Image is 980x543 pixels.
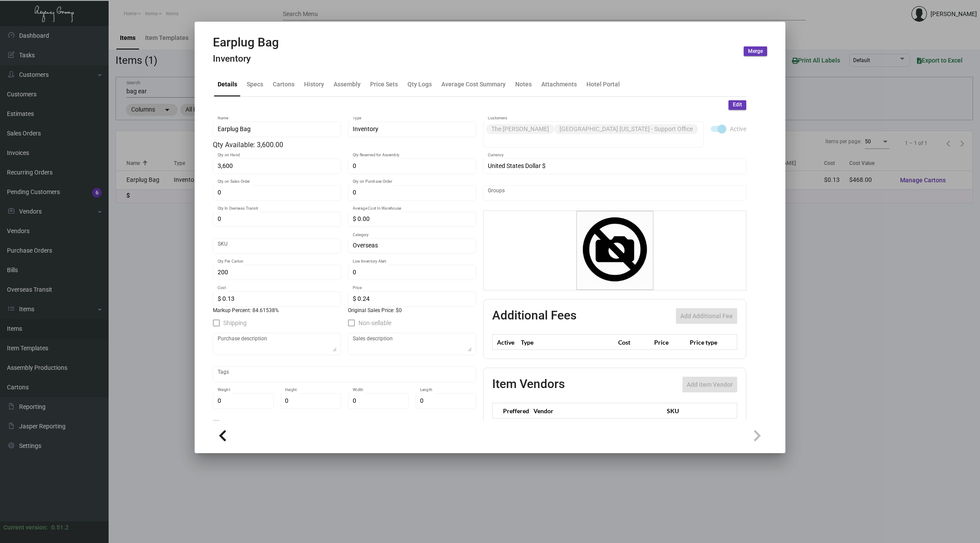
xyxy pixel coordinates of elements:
div: Qty Available: 3,600.00 [213,140,476,150]
span: Merge [748,48,763,55]
th: Type [519,335,616,350]
div: Hotel Portal [586,80,620,89]
div: Average Cost Summary [441,80,506,89]
th: Preffered [493,403,530,418]
button: Merge [744,46,767,56]
span: Tax is active [308,418,341,429]
button: Add Additional Fee [676,308,737,324]
div: Details [218,80,237,89]
span: Shipping [223,318,247,328]
h4: Inventory [213,53,279,64]
h2: Item Vendors [492,377,565,392]
span: Add Additional Fee [680,313,733,319]
span: Is Service [223,418,248,429]
div: Notes [515,80,532,89]
button: Add item Vendor [682,377,737,392]
input: Add new.. [488,190,742,197]
div: Qty Logs [407,80,432,89]
span: Add item Vendor [687,381,733,388]
th: Cost [616,335,652,350]
div: History [304,80,324,89]
span: Active [730,124,746,134]
mat-chip: The [PERSON_NAME] [486,124,554,134]
div: Current version: [3,523,48,532]
mat-chip: [GEOGRAPHIC_DATA] [US_STATE] - Support Office [554,124,698,134]
th: Vendor [529,403,662,418]
div: Specs [247,80,263,89]
button: Edit [728,100,746,110]
h2: Earplug Bag [213,35,279,50]
div: 0.51.2 [51,523,69,532]
input: Add new.. [488,136,699,143]
th: Price [652,335,688,350]
th: Active [493,335,519,350]
span: Edit [733,101,742,109]
h2: Additional Fees [492,308,576,324]
th: SKU [662,403,737,418]
div: Price Sets [370,80,398,89]
span: Non-sellable [358,318,391,328]
div: Cartons [273,80,295,89]
th: Price type [688,335,727,350]
div: Assembly [334,80,361,89]
div: Attachments [541,80,577,89]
